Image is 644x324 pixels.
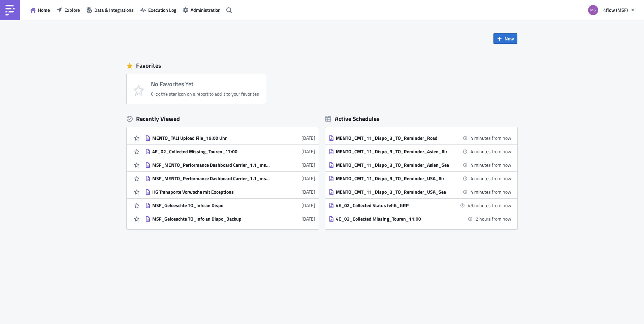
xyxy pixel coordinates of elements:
[336,135,454,141] div: MENTO_CMT_11_Dispo_3_TO_Reminder_Road
[94,6,134,13] span: Data & Integrations
[493,33,517,44] button: New
[471,134,511,141] time: 2025-09-29 08:45
[127,61,517,71] div: Favorites
[152,162,270,168] div: MSF_MENTO_Performance Dashboard Carrier_1.1_msf_planning_mit TDL Abrechnung - All Carriers (Witho...
[329,199,511,212] a: 4E_02_Collected Status fehlt_GRP49 minutes from now
[152,216,270,222] div: MSF_Geloeschte TO_Info an Dispo_Backup
[64,6,80,13] span: Explore
[336,189,454,195] div: MENTO_CMT_11_Dispo_3_TO_Reminder_USA_Sea
[152,149,270,155] div: 4E_02_Collected Missing_Touren_17:00
[325,115,380,123] div: Active Schedules
[584,3,639,18] button: 4flow (MSF)
[148,6,176,13] span: Execution Log
[329,172,511,185] a: MENTO_CMT_11_Dispo_3_TO_Reminder_USA_Air4 minutes from now
[336,175,454,182] div: MENTO_CMT_11_Dispo_3_TO_Reminder_USA_Air
[152,175,270,182] div: MSF_MENTO_Performance Dashboard Carrier_1.1_msf_planning_mit TDL Abrechnung - All Carriers with RTT
[301,175,315,182] time: 2025-09-25T07:45:43Z
[145,199,315,212] a: MSF_Geloeschte TO_Info an Dispo[DATE]
[587,4,599,16] img: Avatar
[152,135,270,141] div: MENTO_TALI Upload File_19:00 Uhr
[301,161,315,168] time: 2025-09-25T08:22:26Z
[329,158,511,171] a: MENTO_CMT_11_Dispo_3_TO_Reminder_Asien_Sea4 minutes from now
[603,6,628,13] span: 4flow (MSF)
[329,131,511,144] a: MENTO_CMT_11_Dispo_3_TO_Reminder_Road4 minutes from now
[301,134,315,141] time: 2025-09-26T13:55:13Z
[329,145,511,158] a: MENTO_CMT_11_Dispo_3_TO_Reminder_Asien_Air4 minutes from now
[152,202,270,208] div: MSF_Geloeschte TO_Info an Dispo
[505,35,514,42] span: New
[145,131,315,144] a: MENTO_TALI Upload File_19:00 Uhr[DATE]
[191,6,221,13] span: Administration
[145,212,315,225] a: MSF_Geloeschte TO_Info an Dispo_Backup[DATE]
[152,189,270,195] div: HG Transporte Vorwoche mit Exceptions
[301,202,315,209] time: 2025-09-22T09:35:04Z
[471,161,511,168] time: 2025-09-29 08:45
[301,188,315,195] time: 2025-09-24T14:52:29Z
[471,148,511,155] time: 2025-09-29 08:45
[38,6,50,13] span: Home
[145,172,315,185] a: MSF_MENTO_Performance Dashboard Carrier_1.1_msf_planning_mit TDL Abrechnung - All Carriers with R...
[127,114,319,124] div: Recently Viewed
[336,149,454,155] div: MENTO_CMT_11_Dispo_3_TO_Reminder_Asien_Air
[5,5,15,15] img: PushMetrics
[151,81,259,88] h4: No Favorites Yet
[27,5,53,15] button: Home
[137,5,180,15] button: Execution Log
[301,215,315,222] time: 2025-09-22T09:34:47Z
[336,162,454,168] div: MENTO_CMT_11_Dispo_3_TO_Reminder_Asien_Sea
[180,5,224,15] button: Administration
[336,216,454,222] div: 4E_02_Collected Missing_Touren_11:00
[329,212,511,225] a: 4E_02_Collected Missing_Touren_11:002 hours from now
[329,185,511,198] a: MENTO_CMT_11_Dispo_3_TO_Reminder_USA_Sea4 minutes from now
[336,202,454,208] div: 4E_02_Collected Status fehlt_GRP
[476,215,511,222] time: 2025-09-29 11:00
[83,5,137,15] button: Data & Integrations
[151,91,259,97] div: Click the star icon on a report to add it to your favorites
[468,202,511,209] time: 2025-09-29 09:30
[471,188,511,195] time: 2025-09-29 08:45
[145,158,315,171] a: MSF_MENTO_Performance Dashboard Carrier_1.1_msf_planning_mit TDL Abrechnung - All Carriers (Witho...
[145,185,315,198] a: HG Transporte Vorwoche mit Exceptions[DATE]
[301,148,315,155] time: 2025-09-26T08:23:14Z
[471,175,511,182] time: 2025-09-29 08:45
[145,145,315,158] a: 4E_02_Collected Missing_Touren_17:00[DATE]
[53,5,83,15] button: Explore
